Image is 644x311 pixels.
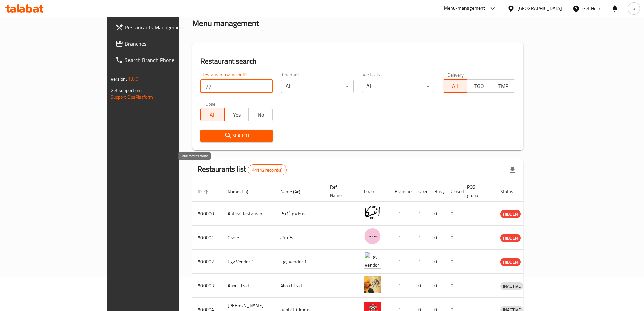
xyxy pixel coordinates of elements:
[364,252,381,269] img: Egy Vendor 1
[275,226,325,250] td: كرييف
[445,202,461,226] td: 0
[200,80,273,93] input: Search for restaurant name or ID..
[110,19,215,36] a: Restaurants Management
[467,183,487,199] span: POS group
[330,183,351,199] span: Ref. Name
[222,202,275,226] td: Antika Restaurant
[517,5,562,12] div: [GEOGRAPHIC_DATA]
[504,162,521,178] div: Export file
[110,36,215,52] a: Branches
[413,250,429,274] td: 1
[198,187,211,196] span: ID
[362,80,434,93] div: All
[445,250,461,274] td: 0
[205,101,218,106] label: Upsell
[364,276,381,293] img: Abou El sid
[413,226,429,250] td: 1
[500,282,523,290] span: INACTIVE
[125,40,209,48] span: Branches
[445,181,461,202] th: Closed
[192,18,259,29] h2: Menu management
[224,108,249,121] button: Yes
[633,5,635,12] span: o
[429,274,445,298] td: 0
[111,74,127,83] span: Version:
[429,226,445,250] td: 0
[228,187,257,196] span: Name (En)
[125,56,209,64] span: Search Branch Phone
[389,250,413,274] td: 1
[444,4,485,13] div: Menu-management
[500,234,521,242] div: HIDDEN
[275,250,325,274] td: Egy Vendor 1
[500,258,521,266] span: HIDDEN
[198,164,287,175] h2: Restaurants list
[364,204,381,221] img: Antika Restaurant
[206,132,268,140] span: Search
[491,79,515,93] button: TMP
[429,250,445,274] td: 0
[446,81,464,91] span: All
[359,181,389,202] th: Logo
[500,210,521,218] span: HIDDEN
[429,181,445,202] th: Busy
[125,23,209,31] span: Restaurants Management
[280,187,309,196] span: Name (Ar)
[413,181,429,202] th: Open
[222,250,275,274] td: Egy Vendor 1
[111,93,153,102] a: Support.OpsPlatform
[389,181,413,202] th: Branches
[364,228,381,245] img: Crave
[389,274,413,298] td: 1
[500,187,522,196] span: Status
[500,210,521,218] div: HIDDEN
[252,110,270,120] span: No
[281,80,354,93] div: All
[445,274,461,298] td: 0
[128,74,139,83] span: 1.0.0
[413,274,429,298] td: 0
[443,79,467,93] button: All
[413,202,429,226] td: 1
[200,108,225,121] button: All
[222,226,275,250] td: Crave
[429,202,445,226] td: 0
[275,202,325,226] td: مطعم أنتيكا
[204,110,222,120] span: All
[111,86,142,95] span: Get support on:
[110,52,215,68] a: Search Branch Phone
[467,79,491,93] button: TGO
[248,108,273,121] button: No
[470,81,488,91] span: TGO
[445,226,461,250] td: 0
[200,130,273,142] button: Search
[248,167,286,173] span: 41112 record(s)
[494,81,512,91] span: TMP
[222,274,275,298] td: Abou El sid
[389,226,413,250] td: 1
[389,202,413,226] td: 1
[200,56,516,66] h2: Restaurant search
[447,72,464,77] label: Delivery
[228,110,246,120] span: Yes
[275,274,325,298] td: Abou El sid
[500,234,521,242] span: HIDDEN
